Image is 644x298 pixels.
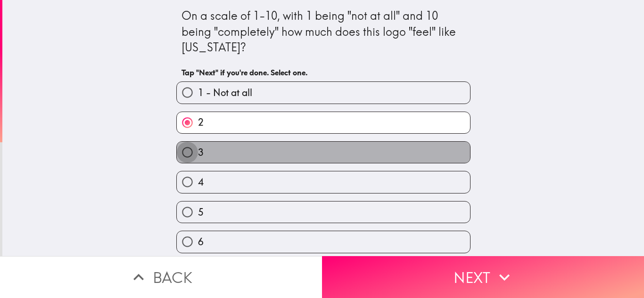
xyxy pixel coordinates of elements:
[198,206,204,219] span: 5
[198,116,204,129] span: 2
[177,201,470,223] button: 5
[198,146,204,159] span: 3
[198,86,252,99] span: 1 - Not at all
[182,8,465,56] div: On a scale of 1-10, with 1 being "not at all" and 10 being "completely" how much does this logo "...
[322,256,644,298] button: Next
[177,112,470,133] button: 2
[177,171,470,193] button: 4
[198,176,204,189] span: 4
[177,231,470,252] button: 6
[177,82,470,103] button: 1 - Not at all
[177,142,470,163] button: 3
[198,235,204,249] span: 6
[182,67,465,78] h6: Tap "Next" if you're done. Select one.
